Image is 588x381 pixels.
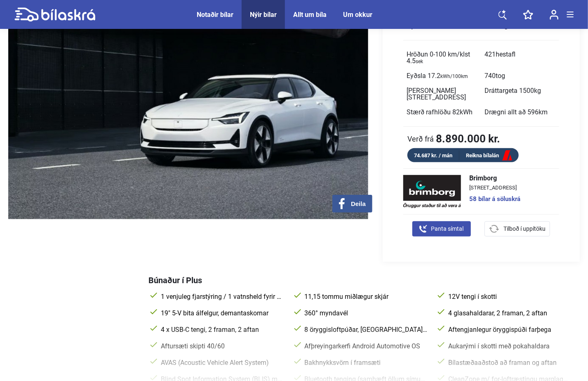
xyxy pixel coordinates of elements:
a: Nýir bílar [250,11,277,19]
span: kg [534,87,541,95]
span: Tilboð í uppítöku [503,225,546,233]
a: Um okkur [343,11,372,19]
span: Hröðun 0-100 km/klst 4.5 [407,50,470,65]
span: Verð frá [407,135,434,143]
a: Allt um bíla [293,11,327,19]
span: 360° myndavél [303,309,428,317]
div: 74.687 kr. / mán [407,151,459,160]
span: Eyðsla 17.2 [407,72,468,80]
b: 8.890.000 kr. [436,133,500,144]
span: Panta símtal [431,225,464,233]
span: 421 [485,50,515,58]
sub: sek [416,59,423,64]
span: hestafl [496,50,515,58]
a: Reikna bílalán [459,151,519,161]
img: user-login.svg [550,9,559,20]
button: Deila [332,195,372,213]
span: Stærð rafhlöðu 82 [407,108,473,116]
span: 740 [485,72,505,80]
a: 58 bílar á söluskrá [469,196,520,202]
span: Búnaður í Plus [148,275,202,285]
span: 12V tengi í skotti [447,293,572,301]
span: 4 glasahaldarar, 2 framan, 2 aftan [447,309,572,317]
span: 19" 5-V bita álfelgur, demantaskornar [159,309,284,317]
span: [STREET_ADDRESS] [469,185,520,190]
a: Notaðir bílar [197,11,233,19]
span: Deila [351,200,366,208]
span: Drægni allt að 596 [485,108,548,116]
span: kWh [460,108,473,116]
span: Brimborg [469,175,520,182]
span: [PERSON_NAME][STREET_ADDRESS] [407,87,466,101]
span: 1 venjuleg fjarstýring / 1 vatnsheld fyrir útivist [159,293,284,301]
span: tog [496,72,505,80]
span: 11,15 tommu miðlægur skjár [303,293,428,301]
span: km [539,108,548,116]
span: Dráttargeta 1500 [485,87,541,95]
sub: kWh/100km [440,73,468,79]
